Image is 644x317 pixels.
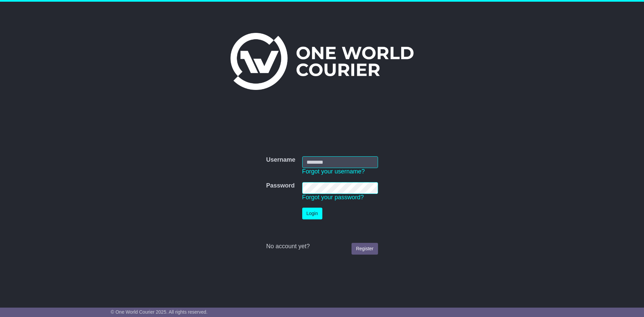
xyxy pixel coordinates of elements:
a: Forgot your username? [302,168,365,175]
label: Username [266,156,295,164]
img: One World [230,33,414,90]
a: Forgot your password? [302,194,364,201]
button: Login [302,208,322,219]
span: © One World Courier 2025. All rights reserved. [111,309,208,315]
div: No account yet? [266,243,378,250]
label: Password [266,182,294,190]
a: Register [352,243,378,255]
